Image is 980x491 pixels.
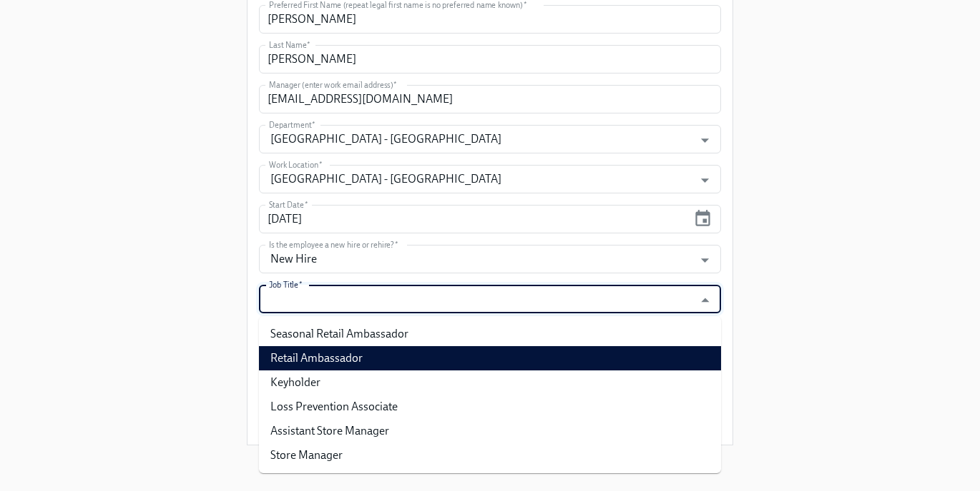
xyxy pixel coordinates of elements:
[259,346,721,370] li: Retail Ambassador
[259,419,721,443] li: Assistant Store Manager
[259,370,721,395] li: Keyholder
[259,322,721,346] li: Seasonal Retail Ambassador
[694,249,716,271] button: Open
[259,205,687,233] input: MM/DD/YYYY
[694,169,716,191] button: Open
[259,443,721,467] li: Store Manager
[259,395,721,419] li: Loss Prevention Associate
[694,289,716,311] button: Close
[694,129,716,151] button: Open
